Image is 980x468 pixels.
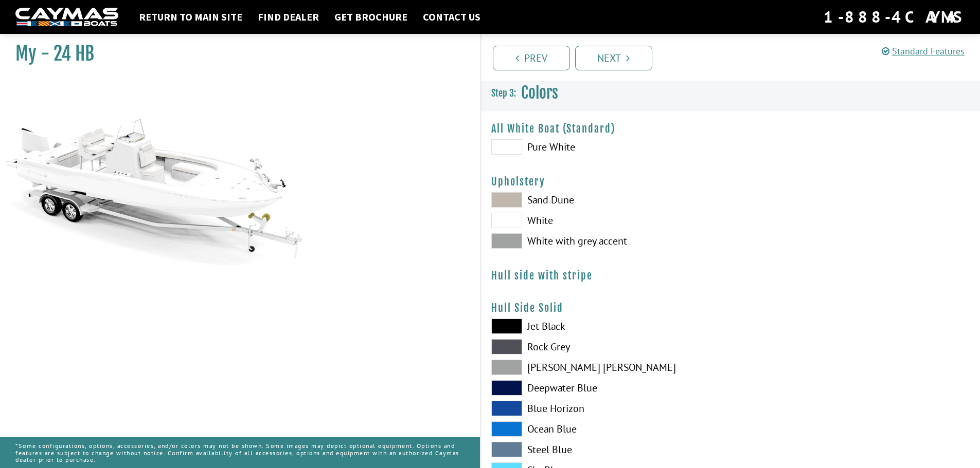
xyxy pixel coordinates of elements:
a: Get Brochure [329,10,413,24]
h1: My - 24 HB [15,42,454,65]
h4: Upholstery [491,175,970,188]
label: [PERSON_NAME] [PERSON_NAME] [491,360,720,375]
label: White with grey accent [491,233,720,249]
img: white-logo-c9c8dbefe5ff5ceceb0f0178aa75bf4bb51f6bca0971e226c86eb53dfe498488.png [15,8,118,27]
a: Contact Us [418,10,486,24]
label: Jet Black [491,319,720,334]
label: Deepwater Blue [491,380,720,396]
label: Steel Blue [491,442,720,457]
a: Find Dealer [253,10,324,24]
label: Pure White [491,139,720,155]
label: Blue Horizon [491,401,720,416]
label: White [491,213,720,228]
a: Standard Features [882,45,965,57]
h4: Hull side with stripe [491,269,970,282]
div: 1-888-4CAYMAS [824,6,965,28]
a: Prev [493,46,570,70]
label: Ocean Blue [491,421,720,437]
label: Sand Dune [491,192,720,208]
h4: All White Boat (Standard) [491,122,970,135]
label: Rock Grey [491,339,720,354]
p: *Some configurations, options, accessories, and/or colors may not be shown. Some images may depic... [15,437,465,468]
a: Next [575,46,652,70]
a: Return to main site [134,10,247,24]
h4: Hull Side Solid [491,302,970,314]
